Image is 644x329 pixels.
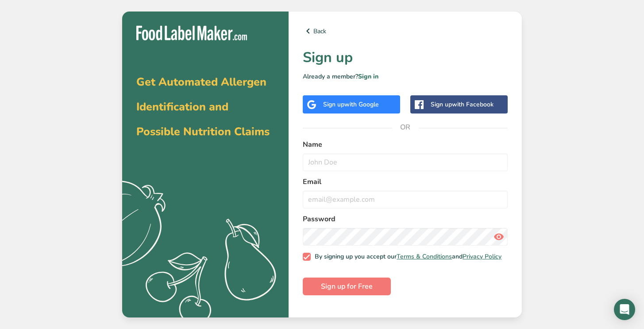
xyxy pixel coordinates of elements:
label: Password [303,214,508,224]
span: Get Automated Allergen Identification and Possible Nutrition Claims [136,74,270,139]
span: with Facebook [452,100,494,109]
label: Name [303,139,508,150]
input: email@example.com [303,191,508,208]
div: Sign up [323,100,379,109]
span: with Google [344,100,379,109]
h1: Sign up [303,47,508,68]
button: Sign up for Free [303,278,391,295]
input: John Doe [303,153,508,171]
a: Sign in [358,72,378,81]
a: Terms & Conditions [397,252,452,261]
a: Back [303,26,508,36]
span: Sign up for Free [321,281,373,292]
span: By signing up you accept our and [311,253,502,261]
label: Email [303,176,508,187]
p: Already a member? [303,72,508,81]
div: Sign up [431,100,494,109]
a: Privacy Policy [463,252,501,261]
span: OR [392,114,419,141]
img: Food Label Maker [136,26,247,40]
div: Open Intercom Messenger [614,299,635,320]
